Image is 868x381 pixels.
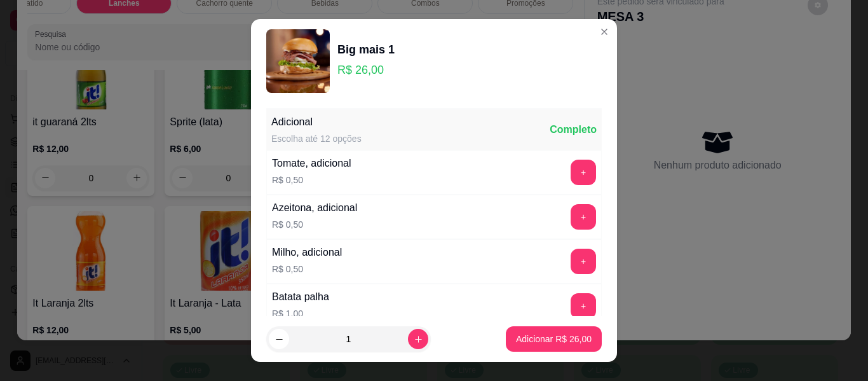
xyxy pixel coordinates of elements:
[272,218,357,231] p: R$ 0,50
[506,326,602,352] button: Adicionar R$ 26,00
[272,174,351,186] p: R$ 0,50
[337,61,395,79] p: R$ 26,00
[571,249,596,274] button: add
[271,132,362,145] div: Escolha até 12 opções
[272,200,357,216] div: Azeitona, adicional
[272,263,342,275] p: R$ 0,50
[271,114,362,130] div: Adicional
[571,160,596,185] button: add
[272,245,342,260] div: Milho, adicional
[550,122,597,137] div: Completo
[272,289,329,305] div: Batata palha
[266,29,330,93] img: product-image
[272,307,329,320] p: R$ 1,00
[269,329,289,349] button: decrease-product-quantity
[408,329,428,349] button: increase-product-quantity
[594,22,614,42] button: Close
[571,293,596,319] button: add
[571,204,596,230] button: add
[337,41,395,59] div: Big mais 1
[516,333,592,345] p: Adicionar R$ 26,00
[272,156,351,171] div: Tomate, adicional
